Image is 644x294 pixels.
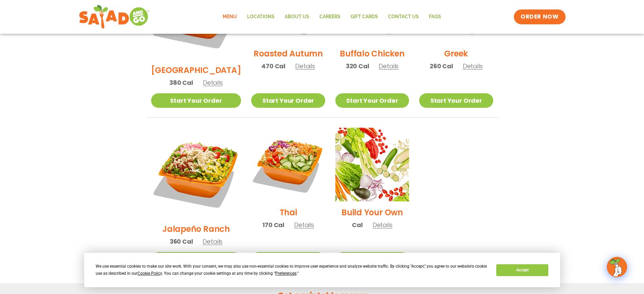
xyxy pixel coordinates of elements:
h2: Thai [280,206,297,218]
a: Start Your Order [335,252,409,267]
span: 360 Cal [170,237,193,246]
a: Start Your Order [335,93,409,108]
span: Cookie Policy [138,271,162,276]
img: wpChatIcon [607,258,626,276]
nav: Menu [218,9,446,25]
h2: Roasted Autumn [254,48,323,59]
h2: Build Your Own [341,206,403,218]
a: ORDER NOW [514,9,565,24]
a: Menu [218,9,242,25]
img: Product photo for Jalapeño Ranch Salad [151,128,241,218]
h2: [GEOGRAPHIC_DATA] [151,64,241,76]
span: Details [294,221,314,229]
a: Contact Us [383,9,424,25]
img: new-SAG-logo-768×292 [79,3,150,30]
img: Product photo for Build Your Own [335,128,409,201]
a: Start Your Order [151,252,241,267]
button: Accept [496,264,548,276]
span: Details [463,62,483,70]
span: 380 Cal [169,78,193,87]
div: We use essential cookies to make our site work. With your consent, we may also use non-essential ... [96,263,488,277]
span: Details [203,78,223,87]
a: Locations [242,9,280,25]
span: Details [373,221,392,229]
h2: Buffalo Chicken [340,48,404,59]
span: Preferences [275,271,296,276]
div: Cookie Consent Prompt [84,253,560,287]
a: About Us [280,9,314,25]
h2: Greek [444,48,468,59]
span: Details [295,62,315,70]
h2: Jalapeño Ranch [162,223,230,235]
a: FAQs [424,9,446,25]
span: Cal [352,220,362,229]
span: 470 Cal [261,62,285,71]
a: Start Your Order [419,93,493,108]
span: Details [379,62,399,70]
a: Careers [314,9,345,25]
span: ORDER NOW [521,13,558,21]
a: Start Your Order [251,252,325,267]
img: Product photo for Thai Salad [251,128,325,201]
a: Start Your Order [251,93,325,108]
span: 170 Cal [262,220,284,229]
span: 320 Cal [346,62,369,71]
a: GIFT CARDS [345,9,383,25]
span: Details [202,237,222,246]
a: Start Your Order [151,93,241,108]
span: 260 Cal [430,62,453,71]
